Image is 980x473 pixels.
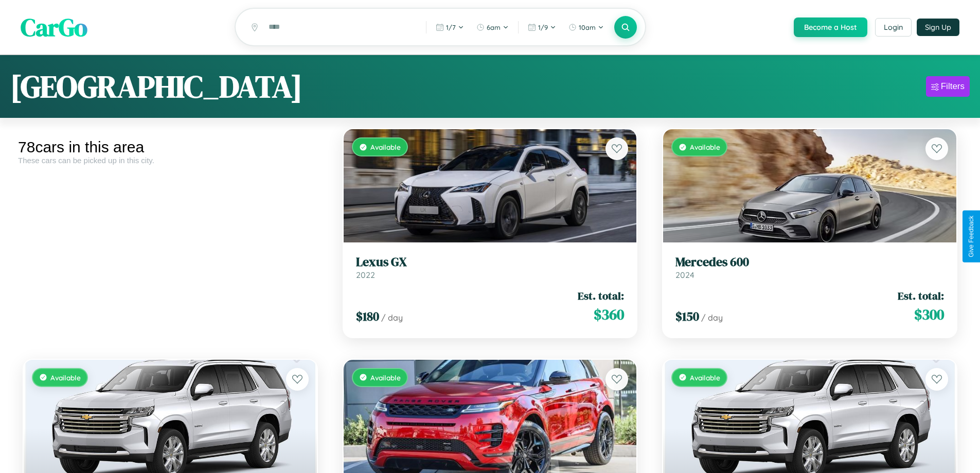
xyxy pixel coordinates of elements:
div: 78 cars in this area [18,138,323,156]
span: / day [381,312,403,323]
button: Become a Host [794,17,867,37]
span: Available [50,373,81,382]
span: CarGo [21,10,87,44]
span: $ 360 [594,304,624,325]
h3: Lexus GX [356,255,625,270]
span: 2024 [675,270,694,280]
span: 1 / 9 [538,23,548,31]
span: 1 / 7 [446,23,456,31]
span: Est. total: [898,288,944,303]
span: $ 150 [675,308,699,325]
span: Available [690,373,720,382]
div: Filters [941,81,965,92]
button: Sign Up [917,19,959,36]
span: Available [370,143,401,151]
a: Lexus GX2022 [356,255,625,280]
div: Give Feedback [968,216,975,257]
span: 10am [579,23,596,31]
h1: [GEOGRAPHIC_DATA] [10,65,302,108]
span: Available [370,373,401,382]
span: $ 300 [914,304,944,325]
h3: Mercedes 600 [675,255,944,270]
span: Est. total: [578,288,624,303]
div: These cars can be picked up in this city. [18,156,323,165]
span: Available [690,143,720,151]
button: Filters [926,76,970,97]
span: / day [701,312,723,323]
button: 1/7 [431,19,469,36]
span: 6am [487,23,501,31]
span: 2022 [356,270,375,280]
button: 1/9 [523,19,561,36]
span: $ 180 [356,308,379,325]
button: 6am [471,19,514,36]
button: 10am [563,19,609,36]
button: Login [875,18,912,37]
a: Mercedes 6002024 [675,255,944,280]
